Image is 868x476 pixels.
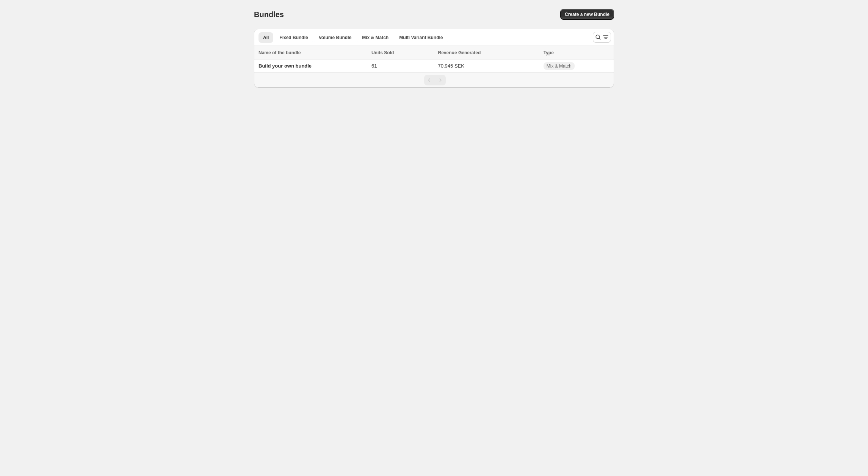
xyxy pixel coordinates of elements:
[254,72,614,88] nav: Pagination
[560,9,614,20] button: Create a new Bundle
[371,49,394,57] span: Units Sold
[371,49,401,57] button: Units Sold
[547,63,572,69] span: Mix & Match
[259,49,367,57] div: Name of the bundle
[438,49,489,57] button: Revenue Generated
[254,10,284,19] h1: Bundles
[565,11,609,17] span: Create a new Bundle
[319,35,351,41] span: Volume Bundle
[438,63,464,69] span: 70,945 SEK
[438,49,481,57] span: Revenue Generated
[362,35,389,41] span: Mix & Match
[544,49,609,57] div: Type
[263,35,269,41] span: All
[279,35,308,41] span: Fixed Bundle
[593,32,611,43] button: Search and filter results
[259,63,312,69] span: Build your own bundle
[371,63,377,69] span: 61
[399,35,443,41] span: Multi Variant Bundle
